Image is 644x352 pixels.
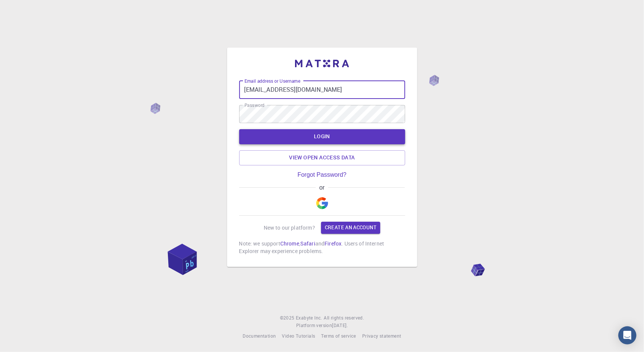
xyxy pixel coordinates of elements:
[300,240,315,247] a: Safari
[324,240,341,247] a: Firefox
[324,314,364,322] span: All rights reserved.
[321,222,380,234] a: Create an account
[296,314,322,322] a: Exabyte Inc.
[332,322,348,328] span: [DATE] .
[280,314,296,322] span: © 2025
[321,333,356,339] span: Terms of service
[362,333,401,339] span: Privacy statement
[296,322,332,329] span: Platform version
[239,240,405,255] p: Note: we support , and . Users of Internet Explorer may experience problems.
[321,332,356,340] a: Terms of service
[316,197,328,209] img: Google
[296,315,322,321] span: Exabyte Inc.
[239,129,405,144] button: LOGIN
[362,332,401,340] a: Privacy statement
[282,332,315,340] a: Video Tutorials
[243,332,276,340] a: Documentation
[298,171,347,178] a: Forgot Password?
[244,78,300,84] label: Email address or Username
[244,102,264,108] label: Password
[239,150,405,165] a: View open access data
[243,333,276,339] span: Documentation
[332,322,348,329] a: [DATE].
[316,184,328,191] span: or
[264,224,315,232] p: New to our platform?
[618,326,636,344] div: Open Intercom Messenger
[282,333,315,339] span: Video Tutorials
[280,240,299,247] a: Chrome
